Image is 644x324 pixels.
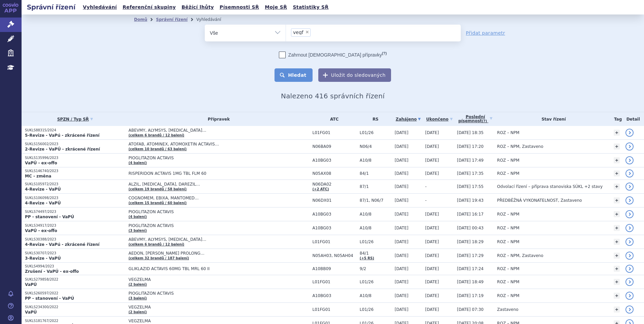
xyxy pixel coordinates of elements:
span: ROZ – NPM [497,266,519,271]
span: N05AX08 [312,171,356,176]
span: A10/8 [360,293,391,298]
strong: 5-Revize - VaPú - zkrácené řízení [25,133,99,138]
a: + [614,170,620,176]
p: SUKLS30388/2023 [25,237,125,242]
a: (3 balení) [128,296,147,300]
strong: 4-Revize - VaPú - zkrácené řízení [25,242,99,247]
span: [DATE] [395,144,409,149]
span: L01/26 [360,130,391,135]
a: Poslednípísemnost(?) [457,112,494,126]
span: L01/26 [360,307,391,312]
a: detail [625,224,634,232]
a: detail [625,305,634,314]
p: SUKLS106098/2023 [25,196,125,200]
span: [DATE] [425,280,439,284]
a: detail [625,169,634,177]
a: + [614,211,620,217]
span: [DATE] [395,253,409,258]
a: detail [625,183,634,191]
span: Nalezeno 416 správních řízení [281,92,385,100]
span: PIOGLITAZON ACTAVIS [128,209,297,214]
a: + [614,130,620,136]
th: Tag [610,112,622,126]
span: N06DX01 [312,198,356,203]
span: [DATE] [395,198,409,203]
span: VEGZELMA [128,319,297,323]
span: [DATE] 17:55 [457,184,484,189]
a: detail [625,292,634,300]
span: 84/1 [360,171,391,176]
a: + [614,197,620,203]
a: Vyhledávání [81,3,119,12]
span: N06/4 [360,144,391,149]
a: detail [625,156,634,164]
strong: VaPÚ [25,282,37,287]
span: [DATE] 17:35 [457,171,484,176]
span: [DATE] 17:29 [457,253,484,258]
span: AEDON, [PERSON_NAME] PROLONG… [128,251,297,256]
span: PŘEDBĚŽNÁ VYKONATELNOST, Zastaveno [497,198,582,203]
span: [DATE] [425,293,439,298]
span: [DATE] 18:29 [457,239,484,244]
a: Běžící lhůty [180,3,216,12]
span: ROZ – NPM [497,171,519,176]
a: detail [625,210,634,218]
span: L01/26 [360,280,391,284]
span: A10BG03 [312,293,356,298]
span: [DATE] [395,212,409,217]
a: (4 balení) [128,215,147,219]
span: 9/2 [360,266,391,271]
strong: VaPÚ - ex-offo [25,228,57,233]
span: Odvolací řízení – příprava stanoviska SÚKL +2 stavy [497,184,603,189]
p: SUKLS156002/2023 [25,142,125,147]
a: + [614,279,620,285]
a: detail [625,265,634,273]
span: N06DA02 [312,182,356,187]
span: A10BG03 [312,212,356,217]
span: L01/26 [360,239,391,244]
th: Stav řízení [494,112,610,126]
strong: 4-Revize - VaPÚ [25,201,61,205]
span: VEGZELMA [128,305,297,310]
a: Zahájeno [395,115,422,124]
span: ALZIL, [MEDICAL_DATA], DAREZIL… [128,182,297,187]
span: ROZ – NPM, Zastaveno [497,144,543,149]
p: SUKLS279858/2022 [25,277,125,282]
a: + [614,225,620,231]
span: [DATE] [395,307,409,312]
span: [DATE] [425,226,439,230]
a: detail [625,278,634,286]
strong: VaPÚ [25,310,37,315]
p: SUKLS30707/2023 [25,251,125,256]
span: GLIKLAZID ACTAVIS 60MG TBL MRL 60 II [128,266,297,271]
a: (4 balení) [128,161,147,165]
a: Domů [134,17,147,22]
th: ATC [309,112,356,126]
span: [DATE] 18:35 [457,130,484,135]
a: + [614,306,620,313]
th: Detail [622,112,644,126]
a: detail [625,129,634,137]
span: COGNOMEM, EBIXA, MANTOMED… [128,196,297,200]
a: Přidat parametr [466,30,505,36]
a: (+5 RS) [360,256,374,260]
span: VEGZELMA [128,277,297,282]
span: [DATE] 00:43 [457,226,484,230]
a: + [614,253,620,259]
strong: 2-Revize - VaPÚ - zkrácené řízení [25,147,100,152]
span: PIOGLITAZON ACTAVIS [128,291,297,296]
p: SUKLS234300/2022 [25,305,125,310]
span: A10BB09 [312,266,356,271]
span: [DATE] 17:24 [457,266,484,271]
span: ROZ – NPM [497,158,519,163]
span: [DATE] [425,144,439,149]
span: ROZ – NPM [497,293,519,298]
span: PIOGLITAZON ACTAVIS [128,223,297,228]
span: A10BG03 [312,226,356,230]
span: [DATE] 18:49 [457,280,484,284]
span: [DATE] [425,253,439,258]
span: [DATE] 17:49 [457,158,484,163]
a: + [614,239,620,245]
span: RISPERIDON ACTAVIS 1MG TBL FLM 60 [128,171,297,176]
span: [DATE] [395,158,409,163]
